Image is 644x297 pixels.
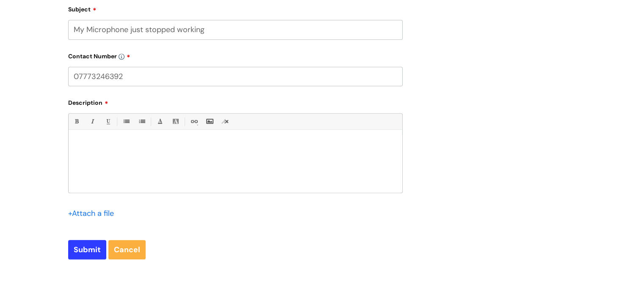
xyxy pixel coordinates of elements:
[68,96,403,106] label: Description
[119,54,124,60] img: info-icon.svg
[188,116,199,127] a: Link
[68,3,403,13] label: Subject
[71,116,82,127] a: Bold (Ctrl-B)
[68,207,119,220] div: Attach a file
[108,240,146,259] a: Cancel
[102,116,113,127] a: Underline(Ctrl-U)
[121,116,131,127] a: • Unordered List (Ctrl-Shift-7)
[87,116,97,127] a: Italic (Ctrl-I)
[204,116,215,127] a: Insert Image...
[136,116,147,127] a: 1. Ordered List (Ctrl-Shift-8)
[155,116,165,127] a: Font Color
[68,240,106,259] input: Submit
[170,116,181,127] a: Back Color
[68,208,72,218] span: +
[68,50,403,60] label: Contact Number
[220,116,230,127] a: Remove formatting (Ctrl-\)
